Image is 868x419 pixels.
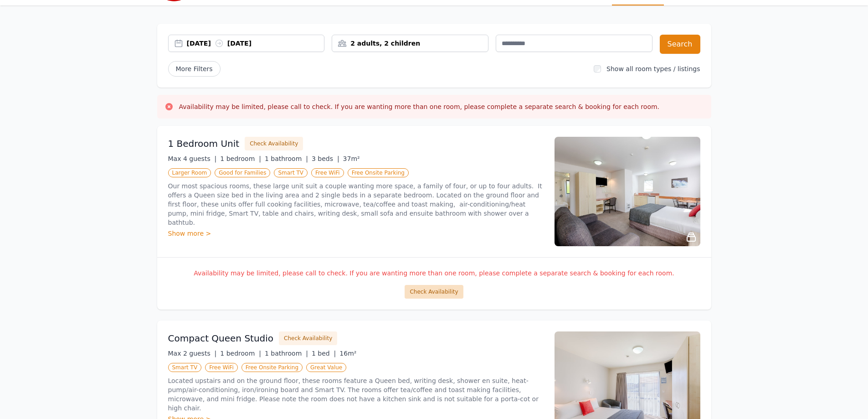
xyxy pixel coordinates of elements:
div: [DATE] [DATE] [187,39,324,48]
span: More Filters [168,61,221,77]
button: Check Availability [245,137,303,150]
span: 1 bedroom | [220,350,261,357]
p: Located upstairs and on the ground floor, these rooms feature a Queen bed, writing desk, shower e... [168,376,544,413]
button: Check Availability [279,331,337,345]
span: 37m² [343,155,360,162]
span: Free Onsite Parking [241,363,303,372]
p: Availability may be limited, please call to check. If you are wanting more than one room, please ... [168,269,700,278]
span: 16m² [339,350,356,357]
span: Free Onsite Parking [348,168,409,177]
span: Free WiFi [311,168,344,177]
button: Search [660,35,700,54]
div: 2 adults, 2 children [332,39,488,48]
span: 1 bedroom | [220,155,261,162]
span: Smart TV [168,363,202,372]
label: Show all room types / listings [606,65,700,72]
h3: Compact Queen Studio [168,332,274,345]
div: Show more > [168,229,544,238]
h3: Availability may be limited, please call to check. If you are wanting more than one room, please ... [179,102,660,111]
button: Check Availability [405,285,463,299]
p: Our most spacious rooms, these large unit suit a couple wanting more space, a family of four, or ... [168,181,544,227]
span: Free WiFi [205,363,238,372]
span: Good for Families [215,168,270,177]
span: 3 beds | [312,155,339,162]
span: Smart TV [274,168,308,177]
h3: 1 Bedroom Unit [168,137,240,150]
span: 1 bathroom | [265,350,308,357]
span: Max 4 guests | [168,155,217,162]
span: Larger Room [168,168,211,177]
span: Great Value [306,363,346,372]
span: 1 bed | [312,350,336,357]
span: Max 2 guests | [168,350,217,357]
span: 1 bathroom | [265,155,308,162]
